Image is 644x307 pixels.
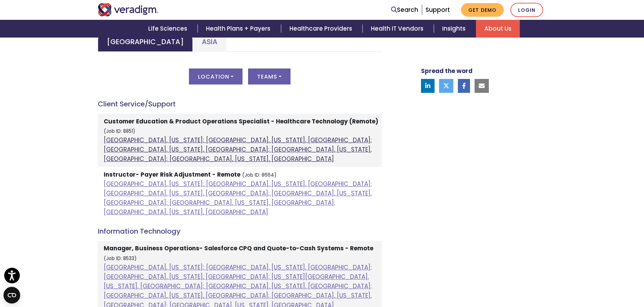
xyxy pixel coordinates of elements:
button: Location [189,68,243,84]
strong: Spread the word [421,67,472,75]
a: Asia [193,31,226,52]
a: Search [391,5,418,15]
a: [GEOGRAPHIC_DATA], [US_STATE]; [GEOGRAPHIC_DATA], [US_STATE], [GEOGRAPHIC_DATA]; [GEOGRAPHIC_DATA... [104,180,372,217]
h4: Information Technology [98,227,382,235]
strong: Manager, Business Operations- Salesforce CPQ and Quote-to-Cash Systems - Remote [104,244,373,252]
a: [GEOGRAPHIC_DATA] [98,31,193,52]
a: Healthcare Providers [281,20,363,38]
button: Open CMP widget [3,287,20,304]
h4: Client Service/Support [98,100,382,108]
small: (Job ID: 8851) [104,128,135,135]
a: Health Plans + Payers [198,20,281,38]
a: Support [426,6,450,14]
a: Life Sciences [140,20,198,38]
a: Insights [434,20,476,38]
a: Health IT Vendors [363,20,434,38]
a: [GEOGRAPHIC_DATA], [US_STATE]; [GEOGRAPHIC_DATA], [US_STATE], [GEOGRAPHIC_DATA]; [GEOGRAPHIC_DATA... [104,136,372,163]
strong: Instructor- Payer Risk Adjustment - Remote [104,170,240,179]
strong: Customer Education & Product Operations Specialist - Healthcare Technology (Remote) [104,117,378,126]
button: Teams [248,68,291,84]
a: Login [510,3,543,17]
a: About Us [476,20,520,38]
img: Veradigm logo [98,3,159,16]
small: (Job ID: 8533) [104,255,137,262]
small: (Job ID: 8664) [242,172,277,178]
a: Get Demo [461,3,504,17]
